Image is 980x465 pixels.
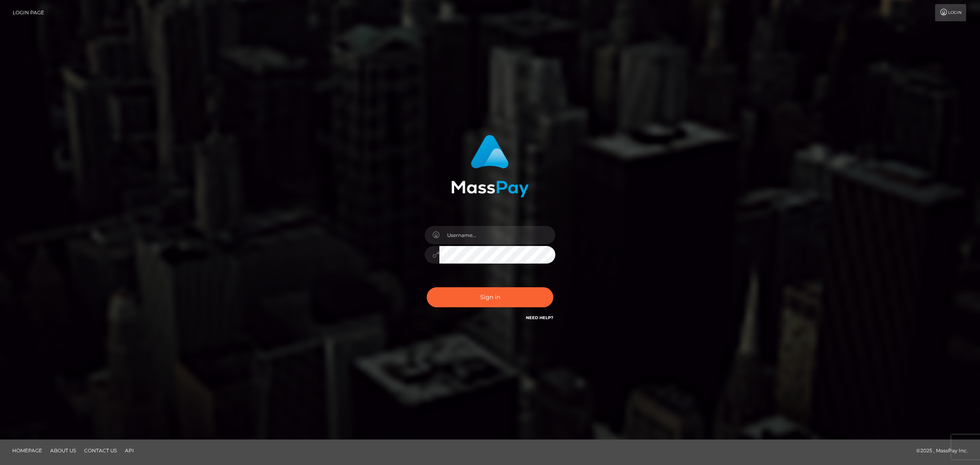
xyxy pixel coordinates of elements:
[13,4,44,21] a: Login Page
[451,135,529,197] img: MassPay Login
[47,444,79,457] a: About Us
[122,444,137,457] a: API
[526,315,553,320] a: Need Help?
[427,287,553,307] button: Sign in
[81,444,120,457] a: Contact Us
[935,4,966,21] a: Login
[439,226,555,244] input: Username...
[9,444,45,457] a: Homepage
[916,446,974,455] div: © 2025 , MassPay Inc.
